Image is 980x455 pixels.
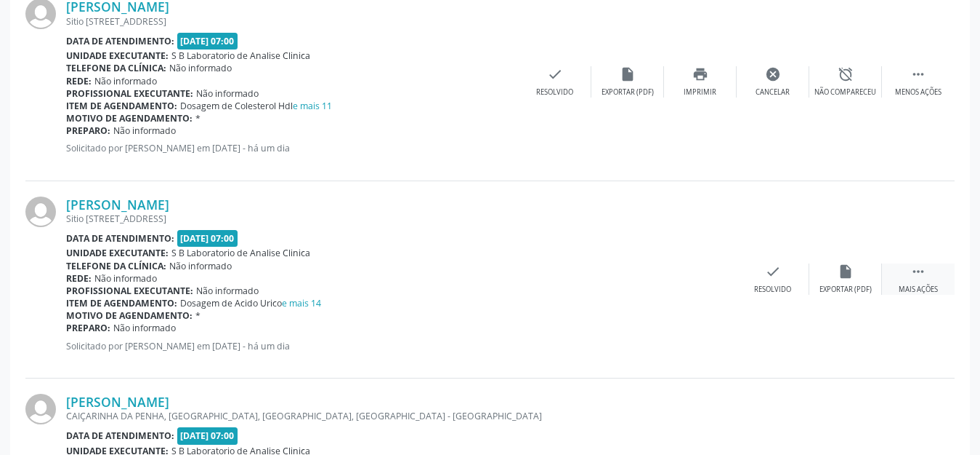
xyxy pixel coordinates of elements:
b: Preparo: [66,124,110,137]
b: Motivo de agendamento: [66,309,193,322]
span: [DATE] 07:00 [177,33,238,50]
span: Não informado [113,322,176,334]
b: Item de agendamento: [66,297,177,309]
i: alarm_off [838,66,854,82]
span: Não informado [169,62,232,74]
div: Resolvido [754,285,791,295]
img: img [25,197,56,227]
div: Sitio [STREET_ADDRESS] [66,213,737,225]
a: [PERSON_NAME] [66,197,169,213]
span: S B Laboratorio de Analise Clinica [171,50,310,62]
b: Motivo de agendamento: [66,112,193,124]
div: Mais ações [899,285,938,295]
b: Profissional executante: [66,285,193,297]
div: Não compareceu [814,87,876,98]
i: check [765,264,781,280]
b: Data de atendimento: [66,232,174,245]
div: Sitio [STREET_ADDRESS] [66,15,519,28]
i: print [692,66,708,82]
span: Dosagem de Acido Urico [180,297,321,309]
i: insert_drive_file [838,264,854,280]
a: [PERSON_NAME] [66,394,169,410]
b: Data de atendimento: [66,35,174,47]
span: Não informado [196,87,259,100]
i:  [910,66,926,82]
i: insert_drive_file [620,66,636,82]
span: Não informado [196,285,259,297]
span: Não informado [94,272,157,285]
i: cancel [765,66,781,82]
b: Rede: [66,75,92,87]
div: Imprimir [684,87,716,98]
b: Rede: [66,272,92,285]
b: Item de agendamento: [66,100,177,112]
div: Exportar (PDF) [819,285,872,295]
div: Exportar (PDF) [602,87,654,98]
div: Menos ações [895,87,941,98]
div: CAIÇARINHA DA PENHA, [GEOGRAPHIC_DATA], [GEOGRAPHIC_DATA], [GEOGRAPHIC_DATA] - [GEOGRAPHIC_DATA] [66,410,737,422]
div: Resolvido [536,87,573,98]
span: S B Laboratorio de Analise Clinica [171,247,310,259]
b: Unidade executante: [66,247,169,259]
div: Cancelar [756,87,790,98]
i:  [910,264,926,280]
i: check [547,66,563,82]
b: Preparo: [66,322,110,334]
b: Profissional executante: [66,87,193,100]
a: e mais 11 [293,100,332,112]
b: Data de atendimento: [66,430,174,442]
span: [DATE] 07:00 [177,427,238,444]
b: Telefone da clínica: [66,62,166,74]
span: Não informado [169,260,232,272]
span: Não informado [94,75,157,87]
a: e mais 14 [282,297,321,309]
p: Solicitado por [PERSON_NAME] em [DATE] - há um dia [66,142,519,154]
b: Telefone da clínica: [66,260,166,272]
span: Não informado [113,124,176,137]
span: [DATE] 07:00 [177,230,238,247]
b: Unidade executante: [66,50,169,62]
p: Solicitado por [PERSON_NAME] em [DATE] - há um dia [66,340,737,352]
span: Dosagem de Colesterol Hdl [180,100,332,112]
